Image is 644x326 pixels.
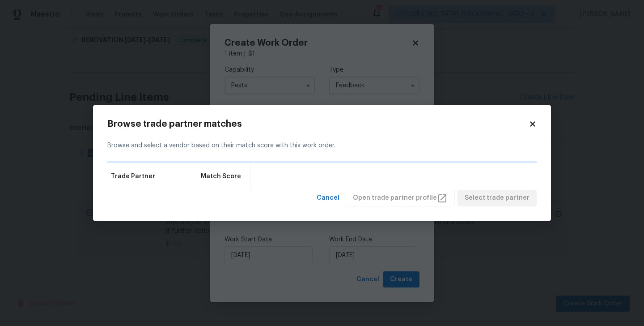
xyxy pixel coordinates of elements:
h2: Browse trade partner matches [107,120,529,129]
span: Match Score [201,172,241,181]
button: Cancel [313,190,343,206]
span: Trade Partner [111,172,155,181]
div: Browse and select a vendor based on their match score with this work order. [107,130,537,161]
span: Cancel [317,193,339,204]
